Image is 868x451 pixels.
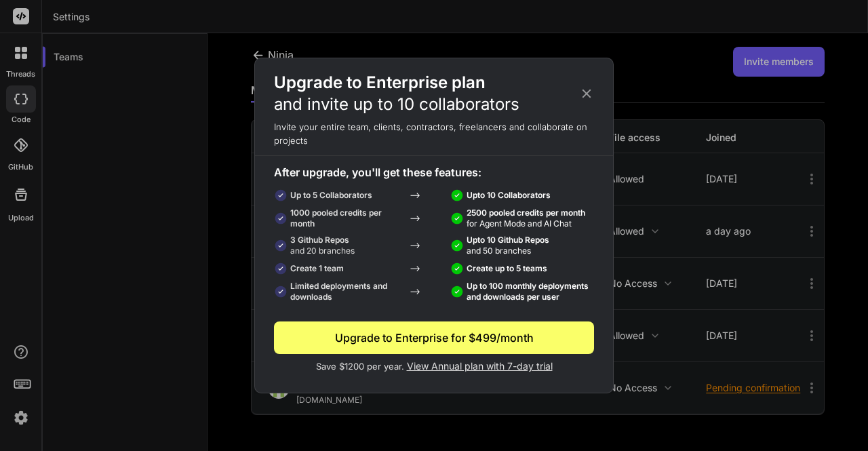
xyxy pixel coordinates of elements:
p: Upto 10 Github Repos [467,235,549,256]
div: Upgrade to Enterprise for $499/month [274,330,594,346]
p: Up to 5 Collaborators [290,190,372,201]
span: View Annual plan with 7-day trial [407,360,553,372]
p: Create up to 5 teams [467,263,547,274]
h2: Upgrade to Enterprise plan [274,72,519,115]
p: After upgrade, you'll get these features: [274,164,594,180]
p: 3 Github Repos [290,235,355,256]
p: Invite your entire team, clients, contractors, freelancers and collaborate on projects [255,121,613,147]
p: Create 1 team [290,263,344,274]
p: 1000 pooled credits per month [290,208,402,229]
span: and invite up to 10 collaborators [274,94,519,114]
p: Up to 100 monthly deployments and downloads per user [467,281,594,302]
p: Upto 10 Collaborators [467,190,551,201]
p: 2500 pooled credits per month [467,208,585,229]
span: and 50 branches [467,246,531,256]
p: Save $1200 per year. [274,359,594,374]
button: Upgrade to Enterprise for $499/month [274,321,594,354]
p: Limited deployments and downloads [290,281,402,302]
span: and 20 branches [290,246,355,256]
span: for Agent Mode and AI Chat [467,218,572,229]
